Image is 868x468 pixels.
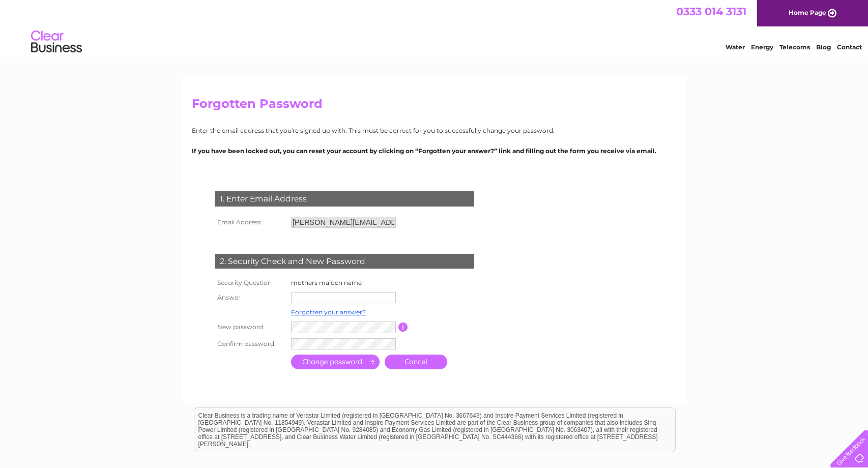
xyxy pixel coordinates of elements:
label: mothers maiden name [291,279,362,286]
a: Telecoms [779,43,810,51]
div: 2. Security Check and New Password [215,254,474,269]
div: Clear Business is a trading name of Verastar Limited (registered in [GEOGRAPHIC_DATA] No. 3667643... [194,6,675,49]
a: Cancel [385,355,447,369]
th: Confirm password [212,336,288,353]
input: Submit [291,355,380,369]
th: Answer [212,289,288,306]
a: 0333 014 3131 [676,5,746,18]
a: Blog [816,43,831,51]
th: Security Question [212,276,288,289]
p: Enter the email address that you're signed up with. This must be correct for you to successfully ... [192,126,676,135]
a: Forgotten your answer? [291,308,366,316]
th: Email Address [212,214,288,230]
div: 1. Enter Email Address [215,191,474,207]
input: Information [398,323,408,332]
a: Energy [751,43,773,51]
h2: Forgotten Password [192,97,676,116]
a: Water [726,43,745,51]
img: logo.png [31,26,82,57]
th: New password [212,319,288,336]
p: If you have been locked out, you can reset your account by clicking on “Forgotten your answer?” l... [192,146,676,156]
a: Contact [837,43,862,51]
